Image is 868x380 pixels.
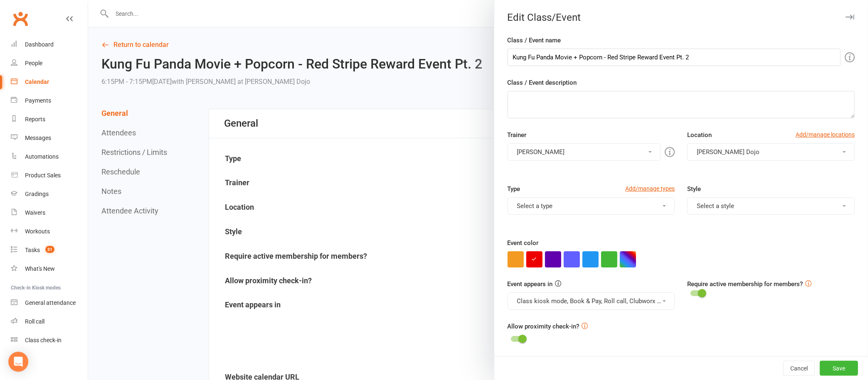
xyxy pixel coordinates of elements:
[10,8,31,29] a: Clubworx
[25,228,50,235] div: Workouts
[508,143,661,161] button: [PERSON_NAME]
[508,321,579,331] label: Allow proximity check-in?
[11,91,88,110] a: Payments
[11,312,88,331] a: Roll call
[25,116,45,123] div: Reports
[25,97,51,104] div: Payments
[508,35,561,45] label: Class / Event name
[45,246,54,253] span: 31
[11,222,88,241] a: Workouts
[687,143,855,161] button: [PERSON_NAME] Dojo
[11,294,88,312] a: General attendance kiosk mode
[687,130,712,140] label: Location
[508,184,520,194] label: Type
[796,130,855,139] a: Add/manage locations
[508,197,675,215] button: Select a type
[25,247,40,253] div: Tasks
[508,130,527,140] label: Trainer
[25,60,42,66] div: People
[25,209,45,216] div: Waivers
[687,184,701,194] label: Style
[687,197,855,215] button: Select a style
[8,352,28,372] div: Open Intercom Messenger
[25,318,44,325] div: Roll call
[25,78,49,85] div: Calendar
[25,153,59,160] div: Automations
[25,299,76,306] div: General attendance
[11,129,88,147] a: Messages
[783,361,815,376] button: Cancel
[508,49,841,66] input: Enter event name
[820,361,858,376] button: Save
[11,147,88,166] a: Automations
[25,172,61,179] div: Product Sales
[25,337,62,343] div: Class check-in
[508,292,675,310] button: Class kiosk mode, Book & Pay, Roll call, Clubworx website calendar and Mobile app
[25,265,55,272] div: What's New
[625,184,675,193] a: Add/manage types
[494,12,868,23] div: Edit Class/Event
[11,331,88,350] a: Class kiosk mode
[11,260,88,278] a: What's New
[508,238,539,248] label: Event color
[687,280,803,288] label: Require active membership for members?
[11,73,88,91] a: Calendar
[25,191,49,197] div: Gradings
[11,35,88,54] a: Dashboard
[11,110,88,129] a: Reports
[11,166,88,185] a: Product Sales
[508,279,553,289] label: Event appears in
[25,135,51,141] div: Messages
[11,241,88,260] a: Tasks 31
[11,54,88,73] a: People
[697,148,759,156] span: [PERSON_NAME] Dojo
[508,78,577,88] label: Class / Event description
[11,185,88,203] a: Gradings
[25,41,54,48] div: Dashboard
[11,203,88,222] a: Waivers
